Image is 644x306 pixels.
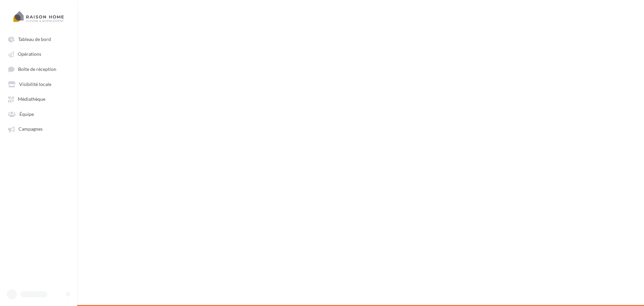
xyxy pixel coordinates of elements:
[4,48,73,60] a: Opérations
[4,78,73,90] a: Visibilité locale
[19,111,34,117] span: Équipe
[18,96,45,102] span: Médiathèque
[4,108,73,120] a: Équipe
[18,66,56,72] span: Boîte de réception
[4,93,73,105] a: Médiathèque
[4,63,73,75] a: Boîte de réception
[18,126,43,132] span: Campagnes
[18,36,51,42] span: Tableau de bord
[19,81,51,87] span: Visibilité locale
[18,51,41,57] span: Opérations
